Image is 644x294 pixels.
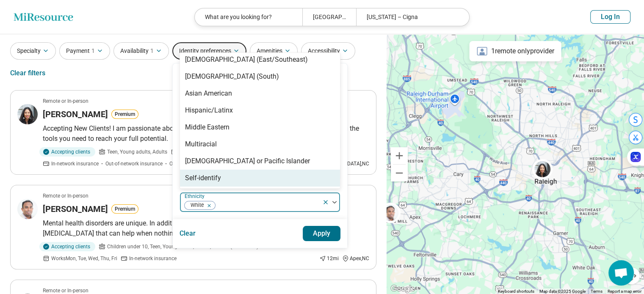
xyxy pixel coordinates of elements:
[39,147,95,157] div: Accepting clients
[43,124,369,144] p: Accepting New Clients! I am passionate about meeting you where you are and empowering you to gain...
[469,41,561,61] div: 1 remote only provider
[302,8,356,26] div: [GEOGRAPHIC_DATA], [GEOGRAPHIC_DATA] 27607
[590,10,630,24] button: Log In
[105,160,163,168] span: Out-of-network insurance
[591,289,603,294] a: Terms (opens in new tab)
[185,105,233,115] div: Hispanic/Latinx
[91,47,95,55] span: 1
[59,42,110,60] button: Payment1
[129,255,177,262] span: In-network insurance
[150,47,154,55] span: 1
[39,242,95,251] div: Accepting clients
[180,226,196,241] button: Clear
[113,42,169,60] button: Availability1
[107,148,167,156] span: Teen, Young adults, Adults
[319,255,339,262] div: 12 mi
[10,63,45,83] div: Clear filters
[43,218,369,239] p: Mental health disorders are unique. In addition to [MEDICAL_DATA], we offer TMS Therapy and IV [M...
[107,243,258,250] span: Children under 10, Teen, Young adults, Adults, Seniors (65 or older)
[185,139,217,149] div: Multiracial
[608,260,634,286] div: Open chat
[43,203,108,215] h3: [PERSON_NAME]
[608,289,641,294] a: Report a map error
[195,8,302,26] div: What are you looking for?
[185,201,207,209] span: White
[391,147,408,164] button: Zoom in
[301,42,355,60] button: Accessibility
[185,193,206,199] label: Ethnicity
[43,192,88,200] p: Remote or In-person
[185,122,229,132] div: Middle Eastern
[43,108,108,120] h3: [PERSON_NAME]
[250,42,298,60] button: Amenities
[356,8,464,26] div: [US_STATE] – Cigna
[111,110,138,119] button: Premium
[111,204,138,214] button: Premium
[51,255,117,262] span: Works Mon, Tue, Wed, Thu, Fri
[10,42,56,60] button: Specialty
[172,42,246,60] button: Identity preferences
[539,289,586,294] span: Map data ©2025 Google
[185,173,221,183] div: Self-identify
[342,255,369,262] div: Apex , NC
[391,165,408,181] button: Zoom out
[185,71,279,82] div: [DEMOGRAPHIC_DATA] (South)
[185,88,232,99] div: Asian American
[185,55,308,65] div: [DEMOGRAPHIC_DATA] (East/Southeast)
[169,160,200,168] span: Out-of-pocket
[185,156,310,166] div: [DEMOGRAPHIC_DATA] or Pacific Islander
[51,160,99,168] span: In-network insurance
[303,226,341,241] button: Apply
[43,97,88,105] p: Remote or In-person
